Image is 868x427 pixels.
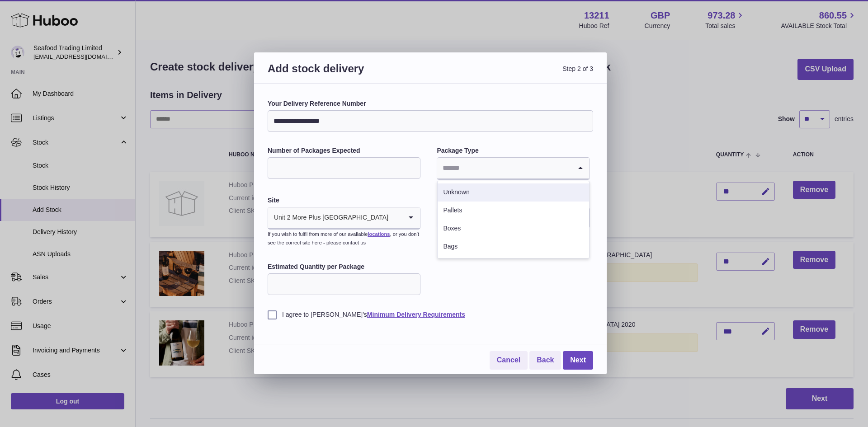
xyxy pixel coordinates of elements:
[437,158,589,179] div: Search for option
[367,311,465,318] a: Minimum Delivery Requirements
[438,183,589,202] li: Unknown
[389,207,402,228] input: Search for option
[437,146,590,155] label: Package Type
[368,231,390,237] a: locations
[438,202,589,220] li: Pallets
[438,220,589,238] li: Boxes
[268,196,420,205] label: Site
[268,61,430,86] h3: Add stock delivery
[268,263,420,271] label: Estimated Quantity per Package
[438,238,589,256] li: Bags
[268,99,593,108] label: Your Delivery Reference Number
[268,207,420,229] div: Search for option
[437,196,590,205] label: Expected Delivery Date
[529,351,561,370] a: Back
[430,61,593,86] span: Step 2 of 3
[268,231,419,245] small: If you wish to fulfil from more of our available , or you don’t see the correct site here - pleas...
[268,310,593,319] label: I agree to [PERSON_NAME]'s
[268,207,389,228] span: Unit 2 More Plus [GEOGRAPHIC_DATA]
[490,351,528,370] a: Cancel
[437,158,571,178] input: Search for option
[268,146,420,155] label: Number of Packages Expected
[563,351,593,370] a: Next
